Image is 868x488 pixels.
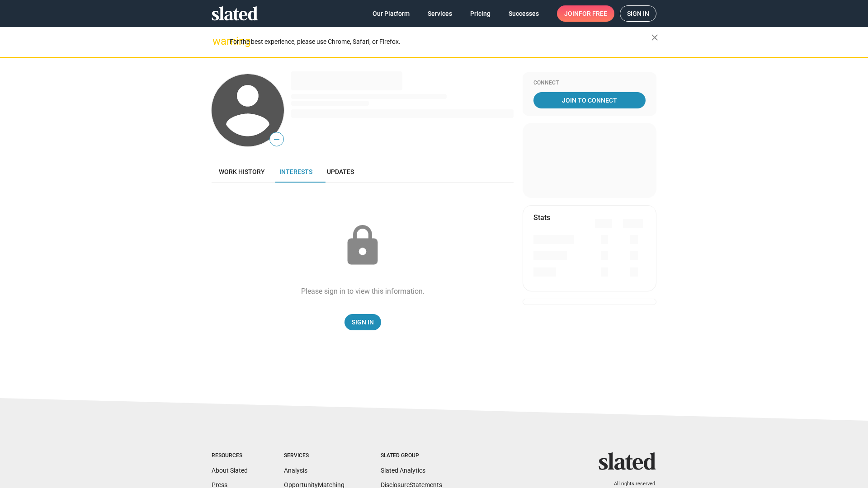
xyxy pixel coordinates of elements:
[212,452,248,460] div: Resources
[470,5,491,22] span: Pricing
[373,5,410,22] span: Our Platform
[270,134,283,145] span: —
[420,5,459,22] a: Services
[557,5,614,22] a: Joinfor free
[649,32,660,43] mat-icon: close
[381,467,425,474] a: Slated Analytics
[501,5,546,22] a: Successes
[509,5,539,22] span: Successes
[533,80,646,87] div: Connect
[340,223,385,268] mat-icon: lock
[284,452,344,460] div: Services
[272,161,320,183] a: Interests
[327,168,354,175] span: Updates
[365,5,417,22] a: Our Platform
[230,36,651,48] div: For the best experience, please use Chrome, Safari, or Firefox.
[564,5,607,22] span: Join
[279,168,312,175] span: Interests
[320,161,361,183] a: Updates
[579,5,607,22] span: for free
[212,161,272,183] a: Work history
[533,92,646,108] a: Join To Connect
[428,5,452,22] span: Services
[284,467,307,474] a: Analysis
[463,5,498,22] a: Pricing
[219,168,265,175] span: Work history
[620,5,656,22] a: Sign in
[344,314,381,330] a: Sign In
[212,467,248,474] a: About Slated
[381,452,442,460] div: Slated Group
[301,286,425,296] div: Please sign in to view this information.
[352,314,374,330] span: Sign In
[535,92,644,108] span: Join To Connect
[627,6,649,21] span: Sign in
[212,36,223,47] mat-icon: warning
[533,213,550,222] mat-card-title: Stats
